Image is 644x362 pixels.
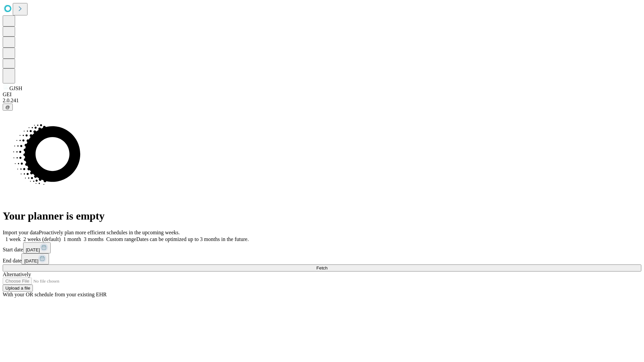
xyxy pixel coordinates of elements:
span: Import your data [3,230,39,235]
span: Custom range [106,236,136,242]
span: Fetch [316,265,327,270]
span: With your OR schedule from your existing EHR [3,292,107,297]
span: Dates can be optimized up to 3 months in the future. [136,236,249,242]
div: Start date [3,242,641,253]
span: GJSH [9,85,22,91]
button: @ [3,104,13,111]
span: [DATE] [24,258,38,263]
span: Alternatively [3,271,31,277]
div: 2.0.241 [3,98,641,104]
span: 2 weeks (default) [23,236,61,242]
span: 1 week [5,236,21,242]
h1: Your planner is empty [3,210,641,222]
div: GEI [3,92,641,98]
button: [DATE] [23,242,51,253]
span: 3 months [84,236,104,242]
button: Fetch [3,264,641,271]
button: Upload a file [3,285,33,292]
div: End date [3,253,641,264]
button: [DATE] [21,253,49,264]
span: 1 month [63,236,81,242]
span: [DATE] [26,247,40,252]
span: @ [5,105,10,110]
span: Proactively plan more efficient schedules in the upcoming weeks. [39,230,180,235]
